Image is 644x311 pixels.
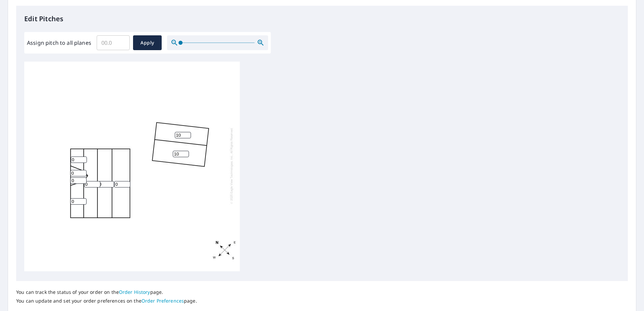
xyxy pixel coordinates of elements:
a: Order Preferences [141,298,184,304]
p: You can update and set your order preferences on the page. [16,298,197,304]
p: You can track the status of your order on the page. [16,289,197,295]
span: Apply [138,39,156,47]
button: Apply [133,35,162,50]
label: Assign pitch to all planes [27,39,91,47]
p: Edit Pitches [24,14,620,24]
a: Order History [119,289,150,295]
input: 00.0 [97,33,130,52]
